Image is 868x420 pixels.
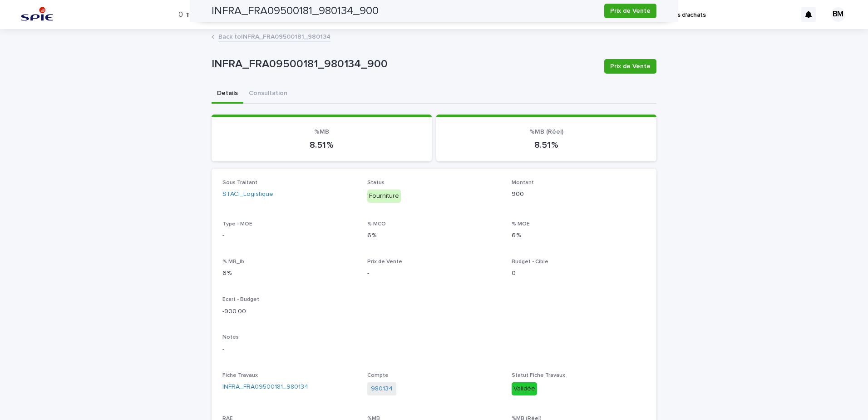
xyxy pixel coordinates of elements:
div: Fourniture [367,190,401,203]
span: % MOE [512,221,530,227]
span: Statut Fiche Travaux [512,373,565,378]
a: INFRA_FRA09500181_980134 [222,382,308,392]
span: Type - MOE [222,221,252,227]
p: -900.00 [222,307,356,316]
p: - [222,345,646,354]
p: INFRA_FRA09500181_980134_900 [212,58,597,71]
span: Prix de Vente [610,62,651,71]
span: Budget - Cible [512,259,548,265]
div: BM [831,7,845,22]
a: 980134 [371,384,393,394]
p: 6 % [222,269,356,278]
p: - [222,231,356,240]
span: Notes [222,335,239,340]
p: - [367,269,501,278]
p: 8.51 % [447,140,646,150]
img: svstPd6MQfCT1uX1QGkG [18,5,56,24]
span: %MB (Réel) [529,129,563,135]
span: % MCO [367,221,386,227]
p: 6 % [512,231,646,240]
button: Prix de Vente [604,59,656,74]
button: Consultation [243,85,293,104]
div: Validée [512,382,537,395]
p: 900 [512,190,646,199]
span: Ecart - Budget [222,297,259,302]
a: STACI_Logistique [222,190,273,199]
span: Montant [512,180,534,185]
span: Compte [367,373,389,378]
span: Status [367,180,385,185]
span: Fiche Travaux [222,373,258,378]
p: 6 % [367,231,501,240]
span: Prix de Vente [367,259,402,265]
span: Sous Traitant [222,180,257,185]
p: 8.51 % [222,140,421,150]
button: Details [212,85,243,104]
span: % MB_lb [222,259,244,265]
span: %MB [314,129,329,135]
p: 0 [512,269,646,278]
a: Back toINFRA_FRA09500181_980134 [218,31,330,41]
